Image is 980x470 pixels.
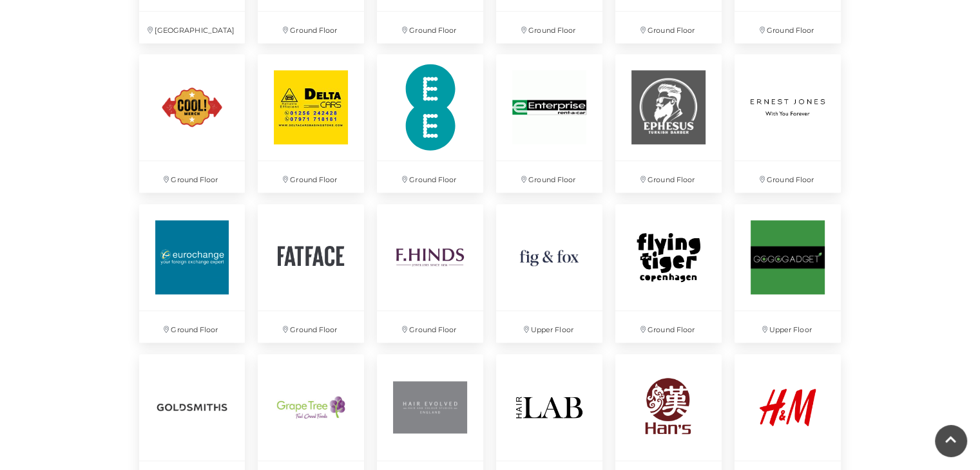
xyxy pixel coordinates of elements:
a: Ground Floor [370,198,490,349]
p: Ground Floor [735,12,841,43]
a: Upper Floor [728,198,847,349]
p: Ground Floor [258,161,364,193]
p: Ground Floor [496,12,602,43]
p: Upper Floor [735,311,841,343]
img: Hair Evolved at Festival Place, Basingstoke [377,354,483,460]
p: Ground Floor [377,12,483,43]
p: Ground Floor [615,12,722,43]
p: Ground Floor [496,161,602,193]
a: Ground Floor [133,48,252,199]
p: Ground Floor [615,161,722,193]
a: Ground Floor [490,48,609,199]
p: Ground Floor [735,161,841,193]
p: Ground Floor [258,12,364,43]
p: Ground Floor [615,311,722,343]
a: Ground Floor [251,48,370,199]
a: Ground Floor [251,198,370,349]
p: Ground Floor [377,161,483,193]
a: Ground Floor [728,48,847,199]
a: Ground Floor [370,48,490,199]
a: Ground Floor [609,48,728,199]
p: Ground Floor [258,311,364,343]
p: Upper Floor [496,311,602,343]
p: [GEOGRAPHIC_DATA] [139,12,245,43]
p: Ground Floor [377,311,483,343]
p: Ground Floor [139,311,245,343]
a: Upper Floor [490,198,609,349]
a: Ground Floor [609,198,728,349]
p: Ground Floor [139,161,245,193]
a: Ground Floor [133,198,252,349]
